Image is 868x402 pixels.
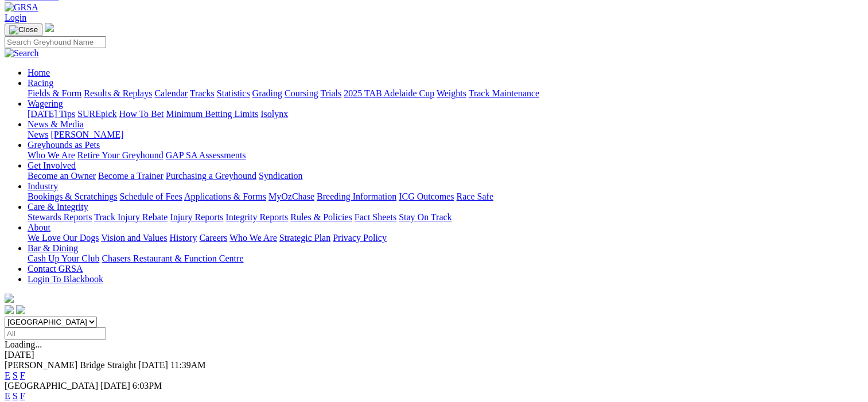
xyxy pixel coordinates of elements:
a: Cash Up Your Club [28,253,99,263]
div: [DATE] [5,350,863,360]
a: Home [28,68,50,77]
a: History [169,233,197,243]
a: Tracks [190,88,215,98]
a: Race Safe [456,192,493,201]
div: Wagering [28,109,863,119]
a: Weights [437,88,466,98]
a: F [20,391,25,401]
div: Get Involved [28,171,863,181]
a: Bar & Dining [28,243,78,253]
a: ICG Outcomes [399,192,454,201]
a: Schedule of Fees [119,192,182,201]
img: logo-grsa-white.png [5,294,14,303]
a: Calendar [154,88,188,98]
a: E [5,370,10,380]
span: [GEOGRAPHIC_DATA] [5,381,98,391]
img: Search [5,48,39,58]
a: Minimum Betting Limits [166,109,258,119]
a: Greyhounds as Pets [28,140,100,150]
a: Login [5,13,26,22]
a: Results & Replays [84,88,152,98]
a: F [20,370,25,380]
a: Become a Trainer [98,171,164,181]
a: Retire Your Greyhound [77,150,164,160]
a: Who We Are [28,150,75,160]
a: Isolynx [260,109,288,119]
a: Stewards Reports [28,212,92,222]
img: Close [9,25,38,34]
span: [PERSON_NAME] Bridge Straight [5,360,136,370]
img: logo-grsa-white.png [45,23,54,32]
div: About [28,233,863,243]
div: Bar & Dining [28,253,863,264]
a: Track Injury Rebate [94,212,168,222]
a: Chasers Restaurant & Function Centre [102,253,243,263]
a: Syndication [259,171,302,181]
a: S [13,370,18,380]
a: Get Involved [28,161,76,170]
div: Racing [28,88,863,99]
a: Who We Are [229,233,277,243]
a: Become an Owner [28,171,96,181]
div: Industry [28,192,863,202]
a: Track Maintenance [469,88,539,98]
a: Fields & Form [28,88,81,98]
a: SUREpick [77,109,116,119]
a: Integrity Reports [225,212,288,222]
a: 2025 TAB Adelaide Cup [344,88,434,98]
input: Select date [5,327,106,339]
a: Privacy Policy [333,233,387,243]
a: Rules & Policies [290,212,352,222]
div: News & Media [28,130,863,140]
a: News & Media [28,119,84,129]
div: Greyhounds as Pets [28,150,863,161]
span: [DATE] [138,360,168,370]
a: E [5,391,10,401]
a: Wagering [28,99,63,108]
a: Purchasing a Greyhound [166,171,256,181]
a: Fact Sheets [355,212,396,222]
a: Breeding Information [317,192,396,201]
span: 11:39AM [170,360,206,370]
a: [DATE] Tips [28,109,75,119]
a: Racing [28,78,53,88]
img: facebook.svg [5,305,14,314]
a: Care & Integrity [28,202,88,212]
div: Care & Integrity [28,212,863,223]
a: How To Bet [119,109,164,119]
a: About [28,223,50,232]
a: Applications & Forms [184,192,266,201]
a: Statistics [217,88,250,98]
button: Toggle navigation [5,24,42,36]
a: Trials [320,88,341,98]
a: Industry [28,181,58,191]
a: We Love Our Dogs [28,233,99,243]
span: [DATE] [100,381,130,391]
img: twitter.svg [16,305,25,314]
a: Strategic Plan [279,233,330,243]
a: News [28,130,48,139]
a: Careers [199,233,227,243]
a: GAP SA Assessments [166,150,246,160]
a: Stay On Track [399,212,451,222]
a: Vision and Values [101,233,167,243]
a: Contact GRSA [28,264,83,274]
a: [PERSON_NAME] [50,130,123,139]
a: MyOzChase [268,192,314,201]
a: Coursing [285,88,318,98]
span: 6:03PM [133,381,162,391]
img: GRSA [5,2,38,13]
a: Bookings & Scratchings [28,192,117,201]
span: Loading... [5,339,42,349]
input: Search [5,36,106,48]
a: S [13,391,18,401]
a: Grading [252,88,282,98]
a: Injury Reports [170,212,223,222]
a: Login To Blackbook [28,274,103,284]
